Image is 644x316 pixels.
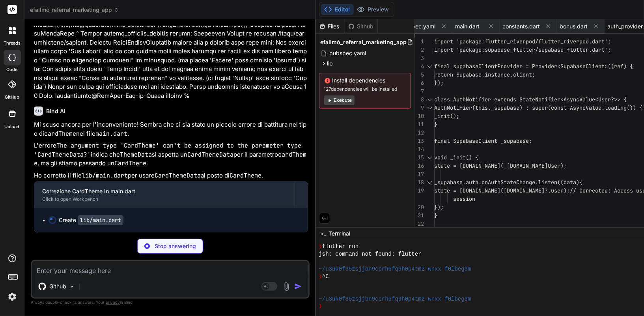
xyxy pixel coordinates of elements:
[434,137,532,144] span: final SupabaseClient _supabase;
[82,172,128,180] code: lib/main.dart
[434,104,586,111] span: AuthNotifier(this._supabase) : super(const Async
[319,303,322,310] span: ❯
[425,153,435,162] div: Click to collapse the range.
[434,162,548,169] span: state = [DOMAIN_NAME](_[DOMAIN_NAME]
[42,187,287,195] div: Correzione CardTheme in main.dart
[319,273,322,280] span: ❯
[95,130,127,138] code: main.dart
[34,142,305,159] code: The argument type 'CardTheme' can't be assigned to the parameter type 'CardThemeData?'
[5,94,19,101] label: GitHub
[414,145,424,153] div: 14
[434,154,478,161] span: void _init() {
[324,95,355,105] button: Execute
[414,112,424,120] div: 10
[345,22,377,30] div: Github
[316,22,345,30] div: Files
[7,66,18,73] label: code
[414,187,424,195] div: 19
[230,172,261,180] code: CardTheme
[434,212,437,219] span: }
[282,282,291,291] img: attachment
[414,178,424,187] div: 18
[434,112,459,120] span: _init();
[434,46,592,53] span: import 'package:supabase_flutter/supabase_flutter.
[414,54,424,62] div: 3
[322,273,329,280] span: ^C
[294,282,302,290] img: icon
[414,104,424,112] div: 9
[425,178,435,187] div: Click to collapse the range.
[399,22,436,30] span: pubspec.yaml
[414,220,424,228] div: 22
[414,153,424,162] div: 15
[319,266,471,273] span: ~/u3uk0f35zsjjbn9cprh6fq9h0p4tm2-wnxx-f0lbeg3m
[414,46,424,54] div: 2
[30,6,119,14] span: efallmò_referral_marketing_app
[78,215,123,225] code: lib/main.dart
[503,22,540,30] span: constants.dart
[327,60,333,67] span: lib
[59,216,123,224] div: Create
[434,204,444,211] span: });
[319,295,471,303] span: ~/u3uk0f35zsjjbn9cprh6fq9h0p4tm2-wnxx-f0lbeg3m
[434,121,437,128] span: }
[414,137,424,145] div: 13
[592,96,627,103] span: e<User?>> {
[434,79,444,86] span: });
[455,22,480,30] span: main.dart
[425,62,435,71] div: Click to collapse the range.
[114,159,146,167] code: CardTheme
[49,282,66,290] p: Github
[319,243,322,251] span: ❯
[321,38,407,46] span: efallmò_referral_marketing_app
[414,203,424,211] div: 20
[434,187,570,194] span: state = [DOMAIN_NAME]([DOMAIN_NAME]?.user);
[592,46,611,53] span: dart';
[34,182,295,208] button: Correzione CardTheme in main.dartClick to open Workbench
[31,299,310,306] p: Always double-check its answers. Your in Bind
[329,230,351,237] span: Terminal
[42,196,287,202] div: Click to open Workbench
[187,151,233,159] code: CardThemeData
[434,71,535,78] span: return Supabase.instance.client;
[414,79,424,87] div: 6
[354,4,392,15] button: Preview
[414,211,424,220] div: 21
[34,141,308,168] p: L'errore indica che si aspetta un per il parametro , ma gli stiamo passando un .
[414,170,424,178] div: 17
[414,95,424,104] div: 8
[34,120,308,138] p: Mi scuso ancora per l'inconveniente! Sembra che ci sia stato un piccolo errore di battitura nel t...
[414,71,424,79] div: 5
[34,171,308,180] p: Ho corretto il file per usare al posto di .
[4,40,21,47] label: threads
[425,104,435,112] div: Click to collapse the range.
[120,151,152,159] code: ThemeData
[329,49,367,58] span: pubspec.yaml
[548,162,567,169] span: User);
[434,38,592,45] span: import 'package:flutter_riverpod/flutter_riverpod.
[586,104,642,111] span: Value.loading()) {
[324,86,406,92] span: 127 dependencies will be installed
[321,4,354,15] button: Editor
[414,87,424,95] div: 7
[44,130,76,138] code: cardTheme
[155,172,201,180] code: CardThemeData
[6,290,19,303] img: settings
[414,37,424,46] div: 1
[434,63,592,70] span: final supabaseClientProvider = Provider<SupabaseCl
[414,62,424,71] div: 4
[425,95,435,104] div: Click to collapse the range.
[414,162,424,170] div: 16
[434,96,592,103] span: class AuthNotifier extends StateNotifier<AsyncValu
[592,38,611,45] span: dart';
[5,123,20,130] label: Upload
[434,179,579,186] span: _supabase.auth.onAuthStateChange.listen((data)
[46,107,65,115] h6: Bind AI
[453,195,475,202] span: session
[560,22,588,30] span: bonus.dart
[324,77,406,84] span: Install dependencies
[69,283,75,290] img: Pick Models
[321,230,327,237] span: >_
[322,243,358,251] span: flutter run
[414,129,424,137] div: 12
